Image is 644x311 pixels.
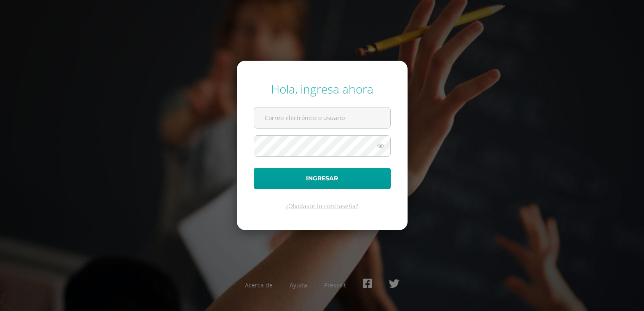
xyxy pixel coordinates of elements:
div: Hola, ingresa ahora [254,81,391,97]
button: Ingresar [254,168,391,189]
a: ¿Olvidaste tu contraseña? [286,202,358,210]
a: Presskit [324,281,346,289]
a: Ayuda [290,281,307,289]
a: Acerca de [245,281,273,289]
input: Correo electrónico o usuario [254,107,390,128]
